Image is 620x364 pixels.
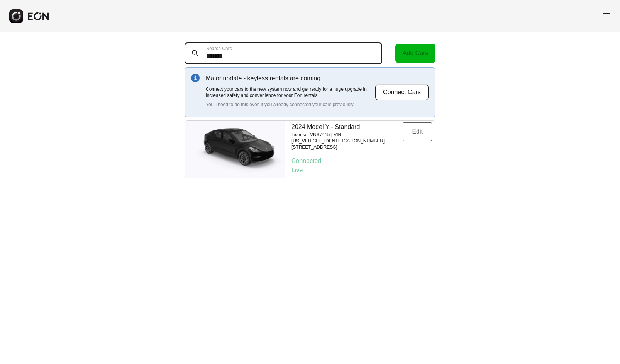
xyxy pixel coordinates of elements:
[291,166,432,175] p: Live
[291,144,403,150] p: [STREET_ADDRESS]
[375,84,429,100] button: Connect Cars
[185,124,285,174] img: car
[206,74,375,83] p: Major update - keyless rentals are coming
[601,10,611,20] span: menu
[206,86,375,98] p: Connect your cars to the new system now and get ready for a huge upgrade in increased safety and ...
[291,122,403,132] p: 2024 Model Y - Standard
[206,102,375,108] p: You'll need to do this even if you already connected your cars previously.
[206,46,232,52] label: Search Cars
[403,122,432,141] button: Edit
[291,156,432,166] p: Connected
[291,132,403,144] p: License: VNS7415 | VIN: [US_VEHICLE_IDENTIFICATION_NUMBER]
[191,74,200,82] img: info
